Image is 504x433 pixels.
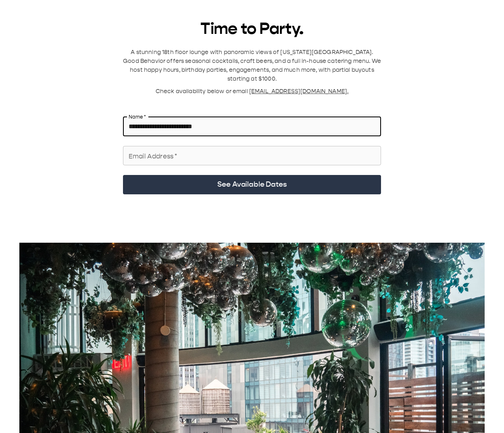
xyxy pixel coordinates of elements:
[123,175,381,194] button: See Available Dates
[129,113,146,120] label: Name
[123,19,381,38] h1: Time to Party.
[249,88,348,95] span: [EMAIL_ADDRESS][DOMAIN_NAME].
[123,48,381,83] p: A stunning 18th floor lounge with panoramic views of [US_STATE][GEOGRAPHIC_DATA]. Good Behavior o...
[156,88,249,95] span: Check availability below or email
